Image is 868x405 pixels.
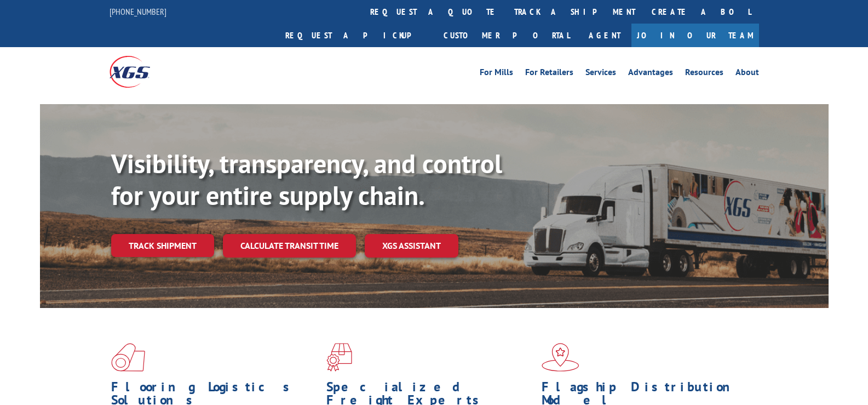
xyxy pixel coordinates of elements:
[685,68,723,80] a: Resources
[542,343,579,372] img: xgs-icon-flagship-distribution-model-red
[110,6,166,17] a: [PHONE_NUMBER]
[735,68,759,80] a: About
[326,343,352,372] img: xgs-icon-focused-on-flooring-red
[435,24,578,47] a: Customer Portal
[631,24,759,47] a: Join Our Team
[578,24,631,47] a: Agent
[365,234,458,258] a: XGS ASSISTANT
[525,68,573,80] a: For Retailers
[628,68,673,80] a: Advantages
[585,68,616,80] a: Services
[111,146,502,212] b: Visibility, transparency, and control for your entire supply chain.
[277,24,435,47] a: Request a pickup
[111,343,145,372] img: xgs-icon-total-supply-chain-intelligence-red
[223,234,356,258] a: Calculate transit time
[111,234,214,257] a: Track shipment
[480,68,513,80] a: For Mills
